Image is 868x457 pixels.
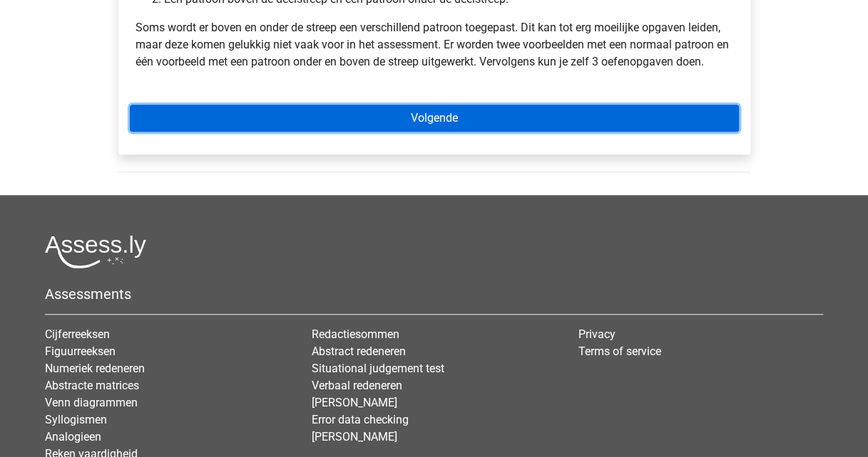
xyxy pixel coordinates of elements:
img: Assessly logo [45,235,146,268]
a: Verbaal redeneren [312,379,402,392]
p: Soms wordt er boven en onder de streep een verschillend patroon toegepast. Dit kan tot erg moeili... [136,19,733,70]
a: [PERSON_NAME] [312,430,397,443]
a: Situational judgement test [312,362,444,375]
a: Numeriek redeneren [45,362,145,375]
a: Privacy [578,327,615,341]
h5: Assessments [45,285,823,303]
a: Abstract redeneren [312,345,406,358]
a: Syllogismen [45,413,107,426]
a: Redactiesommen [312,327,399,341]
a: [PERSON_NAME] [312,396,397,409]
a: Venn diagrammen [45,396,138,409]
a: Terms of service [578,345,660,358]
a: Error data checking [312,413,409,426]
a: Figuurreeksen [45,345,116,358]
a: Volgende [130,105,739,132]
a: Cijferreeksen [45,327,110,341]
a: Analogieen [45,430,101,443]
a: Abstracte matrices [45,379,139,392]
